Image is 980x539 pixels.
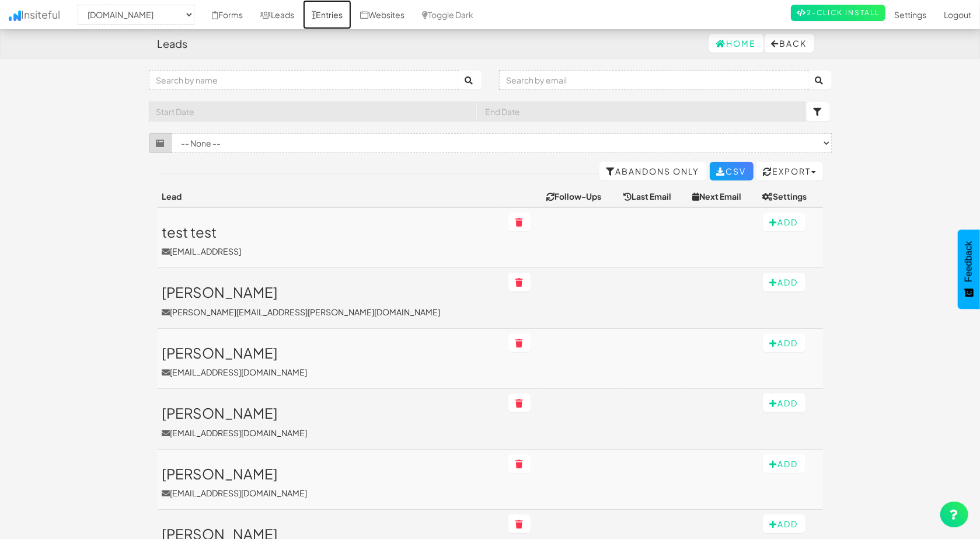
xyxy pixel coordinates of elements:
[162,405,499,438] a: [PERSON_NAME][EMAIL_ADDRESS][DOMAIN_NAME]
[758,186,823,207] th: Settings
[162,224,499,257] a: test test[EMAIL_ADDRESS]
[763,514,805,533] button: Add
[158,38,188,50] h4: Leads
[162,466,499,499] a: [PERSON_NAME][EMAIL_ADDRESS][DOMAIN_NAME]
[710,162,754,180] a: CSV
[162,345,499,378] a: [PERSON_NAME][EMAIL_ADDRESS][DOMAIN_NAME]
[149,70,459,90] input: Search by name
[499,70,809,90] input: Search by email
[791,5,885,21] a: 2-Click Install
[162,306,499,318] p: [PERSON_NAME][EMAIL_ADDRESS][PERSON_NAME][DOMAIN_NAME]
[162,366,499,378] p: [EMAIL_ADDRESS][DOMAIN_NAME]
[162,284,499,300] h3: [PERSON_NAME]
[763,333,805,352] button: Add
[162,405,499,420] h3: [PERSON_NAME]
[542,186,619,207] th: Follow-Ups
[763,213,805,231] button: Add
[9,11,21,21] img: icon.png
[619,186,688,207] th: Last Email
[709,34,763,53] a: Home
[477,102,805,121] input: End Date
[958,229,980,309] button: Feedback - Show survey
[158,186,504,207] th: Lead
[599,162,707,180] a: Abandons Only
[162,345,499,360] h3: [PERSON_NAME]
[763,454,805,473] button: Add
[162,245,499,257] p: [EMAIL_ADDRESS]
[964,241,974,282] span: Feedback
[162,466,499,481] h3: [PERSON_NAME]
[162,284,499,317] a: [PERSON_NAME][PERSON_NAME][EMAIL_ADDRESS][PERSON_NAME][DOMAIN_NAME]
[162,427,499,439] p: [EMAIL_ADDRESS][DOMAIN_NAME]
[763,273,805,291] button: Add
[162,224,499,239] h3: test test
[765,34,814,53] button: Back
[756,162,823,180] button: Export
[763,394,805,412] button: Add
[149,102,477,121] input: Start Date
[688,186,758,207] th: Next Email
[162,487,499,499] p: [EMAIL_ADDRESS][DOMAIN_NAME]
